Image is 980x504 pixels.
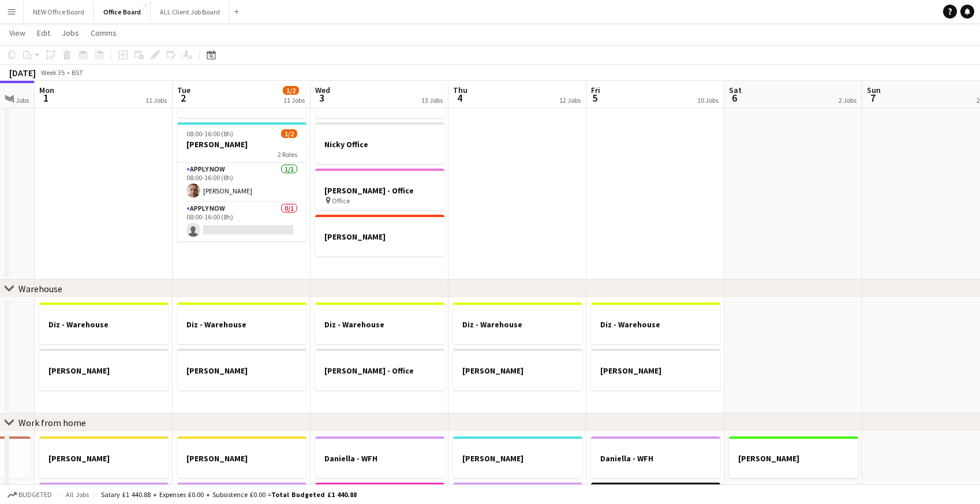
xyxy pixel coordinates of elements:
app-job-card: [PERSON_NAME] [39,349,169,390]
app-card-role: APPLY NOW1/108:00-16:00 (8h)[PERSON_NAME] [177,163,306,202]
span: 1/2 [283,86,299,95]
span: All jobs [63,490,91,499]
app-job-card: [PERSON_NAME] [315,215,444,256]
div: Warehouse [18,283,62,294]
button: ALL Client Job Board [151,1,230,23]
h3: Diz - Warehouse [315,319,444,330]
span: Total Budgeted £1 440.88 [271,490,357,499]
div: 11 Jobs [145,96,167,104]
h3: [PERSON_NAME] - Office [315,185,444,196]
h3: Diz - Warehouse [39,319,169,330]
app-job-card: [PERSON_NAME] [177,349,306,390]
h3: [PERSON_NAME] [39,365,169,376]
app-job-card: Diz - Warehouse [453,303,582,344]
app-job-card: 08:00-16:00 (8h)1/2[PERSON_NAME]2 RolesAPPLY NOW1/108:00-16:00 (8h)[PERSON_NAME]APPLY NOW0/108:00... [177,122,306,241]
h3: [PERSON_NAME] [315,232,444,242]
h3: [PERSON_NAME] [39,453,169,464]
span: 2 [175,91,190,104]
a: Comms [86,25,121,40]
span: 1 [38,91,54,104]
div: BST [72,68,83,77]
app-job-card: [PERSON_NAME] [453,349,582,390]
button: Office Board [94,1,151,23]
span: Jobs [62,28,79,38]
span: 6 [727,91,742,104]
app-job-card: [PERSON_NAME] - Office Office [315,169,444,210]
h3: Diz - Warehouse [177,319,306,330]
h3: [PERSON_NAME] [453,365,582,376]
a: View [5,25,30,40]
app-job-card: Daniella - WFH [591,436,720,478]
h3: Diz - Warehouse [453,319,582,330]
span: Mon [39,85,54,95]
h3: Diz - Warehouse [591,319,720,330]
span: 08:00-16:00 (8h) [186,129,233,138]
div: Work from home [18,417,86,428]
div: Salary £1 440.88 + Expenses £0.00 + Subsistence £0.00 = [101,490,357,499]
span: Thu [453,85,467,95]
a: Edit [32,25,55,40]
div: [DATE] [9,67,36,79]
div: [PERSON_NAME] [591,349,720,390]
h3: [PERSON_NAME] - Office [315,365,444,376]
span: 5 [589,91,600,104]
app-job-card: Diz - Warehouse [177,303,306,344]
span: Week 35 [38,68,67,77]
span: Fri [591,85,600,95]
app-job-card: [PERSON_NAME] [729,436,858,478]
a: Jobs [57,25,84,40]
div: 12 Jobs [559,96,581,104]
div: 2 Jobs [839,96,856,104]
span: 7 [865,91,881,104]
app-job-card: Diz - Warehouse [591,303,720,344]
span: Budgeted [18,491,52,499]
span: Edit [37,28,50,38]
div: 13 Jobs [421,96,443,104]
app-job-card: Diz - Warehouse [315,303,444,344]
span: View [9,28,25,38]
h3: Daniella - WFH [591,453,720,464]
button: NEW Office Board [24,1,94,23]
h3: [PERSON_NAME] [591,365,720,376]
app-job-card: Diz - Warehouse [39,303,169,344]
div: 4 Jobs [11,96,29,104]
button: Budgeted [6,488,54,501]
h3: Daniella - WFH [315,453,444,464]
span: 4 [451,91,467,104]
app-job-card: [PERSON_NAME] [177,436,306,478]
app-job-card: Nicky Office [315,122,444,164]
app-card-role: APPLY NOW0/108:00-16:00 (8h) [177,202,306,241]
app-job-card: [PERSON_NAME] [39,436,169,478]
span: 1/2 [281,129,297,138]
div: 10 Jobs [697,96,719,104]
app-job-card: Daniella - WFH [315,436,444,478]
span: Comms [91,28,117,38]
span: Tue [177,85,190,95]
span: Office [332,196,350,205]
h3: [PERSON_NAME] [177,365,306,376]
span: 2 Roles [278,150,297,159]
app-job-card: [PERSON_NAME] - Office [315,349,444,390]
h3: [PERSON_NAME] [729,453,858,464]
h3: Nicky Office [315,139,444,150]
div: 11 Jobs [283,96,305,104]
h3: [PERSON_NAME] [453,453,582,464]
app-job-card: [PERSON_NAME] [453,436,582,478]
